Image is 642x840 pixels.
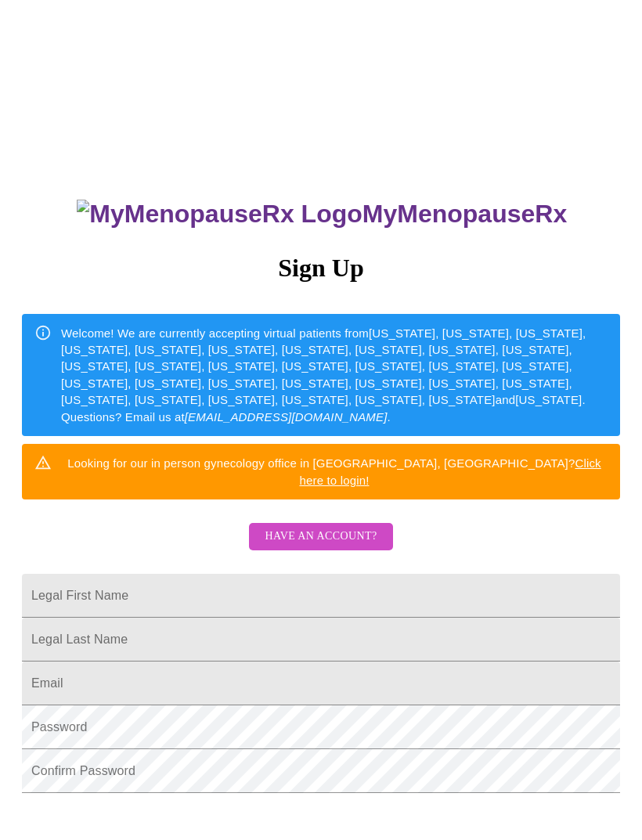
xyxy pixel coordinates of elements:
button: Have an account? [249,523,392,550]
div: Looking for our in person gynecology office in [GEOGRAPHIC_DATA], [GEOGRAPHIC_DATA]? [61,449,608,495]
h3: MyMenopauseRx [24,200,621,229]
em: [EMAIL_ADDRESS][DOMAIN_NAME] [185,410,388,424]
h3: Sign Up [22,254,620,283]
span: Have an account? [265,527,377,546]
a: Have an account? [245,540,396,553]
a: Click here to login! [300,456,601,486]
img: MyMenopauseRx Logo [77,200,362,229]
div: Welcome! We are currently accepting virtual patients from [US_STATE], [US_STATE], [US_STATE], [US... [61,319,608,432]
